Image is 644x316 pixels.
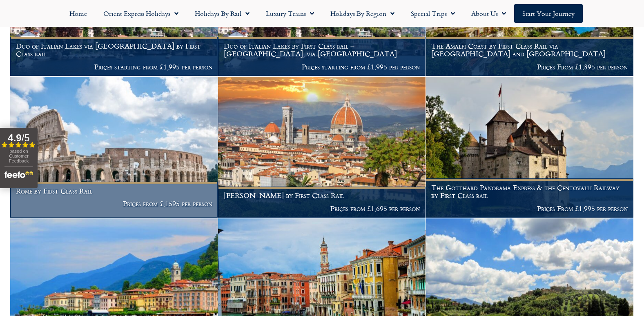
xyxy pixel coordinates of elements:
h1: Duo of Italian Lakes via [GEOGRAPHIC_DATA] by First Class rail [16,42,212,58]
p: Prices From £1,895 per person [431,63,628,71]
p: Prices starting from £1,995 per person [16,63,212,71]
a: Holidays by Region [322,4,403,23]
a: Orient Express Holidays [95,4,187,23]
a: Home [61,4,95,23]
p: Prices from £,1595 per person [16,200,212,208]
a: Special Trips [403,4,463,23]
a: Luxury Trains [258,4,322,23]
p: Prices From £1,995 per person [431,205,628,213]
h1: Duo of Italian Lakes by First Class rail – [GEOGRAPHIC_DATA], via [GEOGRAPHIC_DATA] [224,42,420,58]
a: [PERSON_NAME] by First Class Rail Prices from £1,695 per person [218,77,426,218]
img: Florence in spring time, Tuscany, Italy [218,77,426,218]
img: Chateau de Chillon Montreux [426,77,633,218]
a: Holidays by Rail [187,4,258,23]
a: The Gotthard Panorama Express & the Centovalli Railway by First Class rail Prices From £1,995 per... [426,77,634,218]
a: Rome by First Class Rail Prices from £,1595 per person [10,77,218,218]
h1: The Gotthard Panorama Express & the Centovalli Railway by First Class rail [431,184,628,200]
h1: The Amalfi Coast by First Class Rail via [GEOGRAPHIC_DATA] and [GEOGRAPHIC_DATA] [431,42,628,58]
p: Prices from £1,695 per person [224,205,420,213]
p: Prices starting from £1,995 per person [224,63,420,71]
nav: Menu [4,4,640,23]
h1: [PERSON_NAME] by First Class Rail [224,191,420,200]
a: Start your Journey [514,4,583,23]
h1: Rome by First Class Rail [16,187,212,195]
a: About Us [463,4,514,23]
